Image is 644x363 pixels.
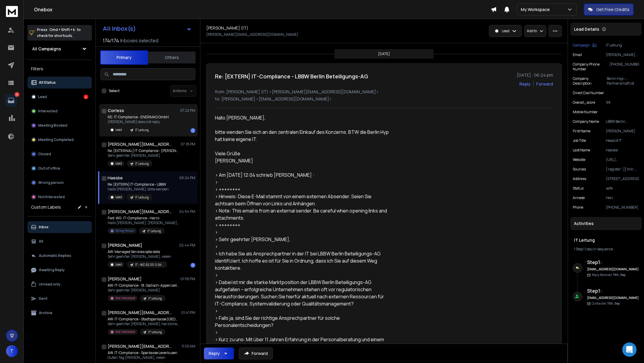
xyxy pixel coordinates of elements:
div: Forward [536,81,553,87]
p: Campaign [573,43,590,48]
p: Re: [EXTERNAL] IT-Compliance - [PERSON_NAME] [108,148,179,153]
p: Wrong person [38,180,64,185]
p: {'register': [{'link': '[URL][DOMAIN_NAME]', 'type': 'nd'}], 'web': [{'link': 'https://[DOMAIN_NA... [606,167,639,172]
p: safe [606,186,639,191]
button: Automatic Replies [27,250,92,262]
h1: [PERSON_NAME] (IT) [206,25,248,31]
button: Reply [204,348,234,359]
button: Out of office [27,162,92,174]
p: [STREET_ADDRESS] [606,176,639,181]
h1: [PERSON_NAME][EMAIL_ADDRESS][DOMAIN_NAME] [108,310,173,316]
button: Forward [239,348,273,359]
p: IT Leitung [148,296,162,301]
h1: Re: [EXTERN] IT-Compliance - LBBW Berlin Beteiligungs-AG [215,72,368,80]
p: AW: IT-Compliance - St. Gallisch-Appenzellische [108,283,179,288]
p: Direct Dial Number [573,91,604,95]
p: Sehr geehrter [PERSON_NAME], herzlichen [108,322,179,326]
p: Lead [115,128,122,132]
button: Sent [27,293,92,305]
h1: [PERSON_NAME][EMAIL_ADDRESS][DOMAIN_NAME] [108,141,173,147]
p: [PERSON_NAME][EMAIL_ADDRESS][DOMAIN_NAME] [206,32,298,37]
p: [URL][DOMAIN_NAME] [606,157,639,162]
p: 04:54 PM [179,209,195,214]
p: Herr [606,196,639,200]
span: Cmd + Shift + k [49,26,76,33]
div: Open Intercom Messenger [622,342,637,357]
p: Haeske [606,148,639,153]
p: Fwd: WG: IT-Compliance - Harro [108,216,179,221]
p: Sehr geehrter [PERSON_NAME] [108,153,179,158]
h3: Filters [27,65,92,73]
p: AW: IT-Compliance - Stadtsparkasse [GEOGRAPHIC_DATA] [108,317,179,322]
button: All Status [27,77,92,89]
p: My Workspace [521,7,552,13]
button: Awaiting Reply [27,264,92,276]
button: All Campaigns [27,43,92,55]
h6: [EMAIL_ADDRESS][DOMAIN_NAME] [587,267,639,272]
p: Sent [39,296,47,301]
p: Company Name [573,119,599,124]
p: Lead [115,195,122,199]
p: Inbox [39,225,49,229]
p: IT Leitung [148,330,162,334]
h1: All Inbox(s) [103,26,136,32]
p: [DATE] : 06:24 pm [517,72,553,78]
p: Anrede [573,196,585,200]
p: IT Leitung [606,43,639,48]
p: Contacted [592,301,620,306]
p: Re: [EXTERN] IT-Compliance - LBBW [108,182,169,187]
p: Phone [573,205,583,210]
h6: Step 1 : [587,259,639,266]
p: Not Interested [115,296,135,300]
p: [PHONE_NUMBER] [609,62,639,72]
button: Reply [519,81,531,87]
div: 4 [83,94,88,99]
p: Add to [527,29,537,33]
p: Get Free Credits [596,7,629,13]
p: Lead [115,262,122,267]
p: status [573,186,583,191]
p: First Name [573,129,590,134]
p: Interested [38,109,58,114]
p: All Status [39,80,56,85]
p: Lead [38,94,47,99]
p: Head of IT [606,138,639,143]
p: Company description [573,76,607,86]
p: 01:41 PM [181,310,195,315]
h1: [PERSON_NAME] [108,276,142,282]
p: 07:18 PM [181,142,195,147]
div: 1 [191,263,195,268]
h1: [PERSON_NAME][EMAIL_ADDRESS][DOMAIN_NAME] [108,343,173,349]
img: logo [6,6,18,17]
p: 07:22 PM [180,108,195,113]
p: Press to check for shortcuts. [37,27,81,39]
p: Meeting Booked [38,123,67,128]
button: All [27,235,92,247]
p: 01:58 PM [180,277,195,281]
button: T [6,345,18,357]
p: IT Leitung [135,162,149,166]
div: 1 [191,128,195,133]
p: Awaiting Reply [39,268,65,272]
p: to: [PERSON_NAME] <[EMAIL_ADDRESS][DOMAIN_NAME]> [215,96,553,102]
p: IT Leitung [135,195,149,200]
p: 06:24 PM [179,176,195,180]
h1: Onebox [34,6,491,13]
p: Email [573,52,582,57]
p: Lead [502,29,510,33]
button: Not Interested [27,191,92,203]
h1: Haeske [108,175,123,181]
p: Job Title [573,138,586,143]
p: 98 [606,100,639,105]
p: [PERSON_NAME] does not reply [108,120,169,124]
p: Reply Received [592,273,626,277]
p: [PHONE_NUMBER] [606,205,639,210]
p: Automatic Replies [39,253,71,258]
p: overall_score [573,100,595,105]
button: Campaign [573,43,597,48]
span: 11th, Sep [607,301,620,305]
p: website [573,157,585,162]
span: 174 / 174 [103,37,119,44]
